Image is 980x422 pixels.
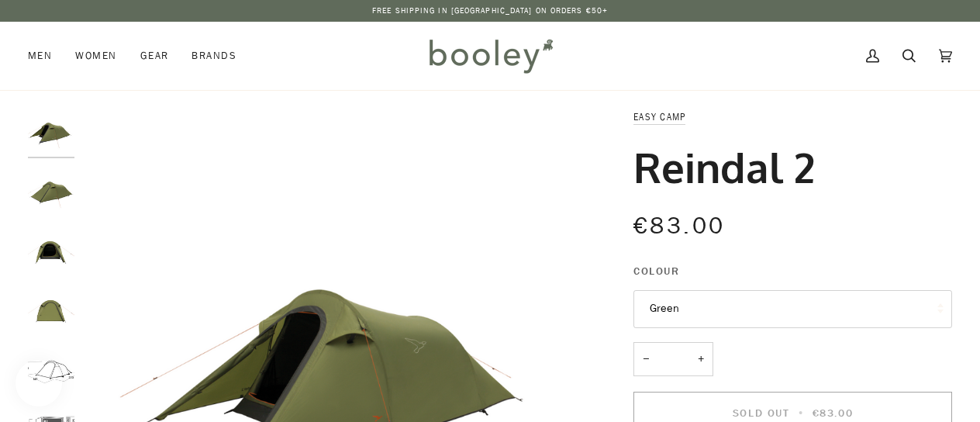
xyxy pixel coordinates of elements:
[372,5,608,17] p: Free Shipping in [GEOGRAPHIC_DATA] on Orders €50+
[633,110,685,123] a: Easy Camp
[28,48,52,64] span: Men
[688,342,713,377] button: +
[633,263,679,279] span: Colour
[794,406,809,420] span: •
[180,22,248,90] a: Brands
[75,48,116,64] span: Women
[733,406,789,420] span: Sold Out
[633,290,952,328] button: Green
[633,342,658,377] button: −
[28,109,74,155] img: Easy Camp Reindal 2 Green - Booley Galway
[16,360,62,406] iframe: Button to open loyalty program pop-up
[28,168,74,215] img: Easy Camp Reindal 2 Green - Booley Galway
[633,210,725,242] span: €83.00
[129,22,181,90] a: Gear
[28,22,64,90] a: Men
[28,287,74,334] img: Easy Camp Reindal 2 Green - Booley Galway
[633,342,713,377] input: Quantity
[140,48,169,64] span: Gear
[28,227,74,274] img: Easy Camp Reindal 2 Green - Booley Galway
[64,22,128,90] a: Women
[28,347,74,393] img: Easy Camp Reindal 2 - Booley Galway
[633,141,815,192] h1: Reindal 2
[192,48,236,64] span: Brands
[423,33,558,78] img: Booley
[813,406,853,420] span: €83.00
